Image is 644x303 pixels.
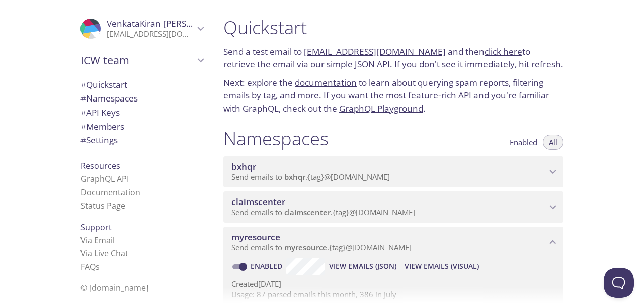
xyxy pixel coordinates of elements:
span: View Emails (JSON) [329,260,396,272]
a: Via Email [80,235,115,246]
h1: Quickstart [223,16,563,39]
span: View Emails (Visual) [405,260,479,272]
a: GraphQL Playground [339,103,423,114]
span: Send emails to . {tag} @[DOMAIN_NAME] [231,207,415,217]
span: claimscenter [231,196,285,208]
span: Send emails to . {tag} @[DOMAIN_NAME] [231,242,412,252]
div: myresource namespace [223,227,563,258]
span: claimscenter [284,207,331,217]
a: [EMAIL_ADDRESS][DOMAIN_NAME] [304,46,446,57]
div: Team Settings [72,133,211,147]
p: [EMAIL_ADDRESS][DOMAIN_NAME] [107,29,194,39]
iframe: Help Scout Beacon - Open [604,268,634,298]
span: © [DOMAIN_NAME] [80,282,148,293]
span: Quickstart [80,79,127,90]
button: All [543,135,563,150]
h1: Namespaces [223,127,329,150]
span: # [80,121,86,132]
span: # [80,92,86,104]
span: Support [80,222,112,233]
span: # [80,107,86,118]
span: API Keys [80,107,120,118]
div: ICW team [72,47,211,73]
div: bxhqr namespace [223,156,563,187]
div: Quickstart [72,78,211,92]
a: GraphQL API [80,173,129,184]
div: claimscenter namespace [223,191,563,223]
span: Namespaces [80,92,138,104]
a: FAQ [80,261,100,272]
a: Via Live Chat [80,248,128,259]
div: API Keys [72,106,211,120]
button: View Emails (Visual) [400,258,483,274]
span: # [80,79,86,90]
button: Enabled [504,135,543,150]
div: Members [72,120,211,134]
span: # [80,134,86,146]
span: Settings [80,134,118,146]
span: ICW team [80,53,194,67]
span: myresource [284,242,327,252]
p: Created [DATE] [231,279,555,289]
span: VenkataKiran [PERSON_NAME] [107,18,231,29]
a: Documentation [80,187,140,198]
span: Send emails to . {tag} @[DOMAIN_NAME] [231,172,390,182]
a: Enabled [249,261,286,271]
div: VenkataKiran Chavali [72,12,211,45]
span: Resources [80,160,120,171]
span: myresource [231,231,280,243]
span: bxhqr [284,172,305,182]
span: s [96,261,100,272]
span: Members [80,121,124,132]
button: View Emails (JSON) [325,258,400,274]
p: Send a test email to and then to retrieve the email via our simple JSON API. If you don't see it ... [223,45,563,71]
a: documentation [295,77,357,88]
p: Next: explore the to learn about querying spam reports, filtering emails by tag, and more. If you... [223,76,563,115]
div: Namespaces [72,91,211,106]
span: bxhqr [231,161,256,172]
a: Status Page [80,200,125,211]
a: click here [485,46,522,57]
